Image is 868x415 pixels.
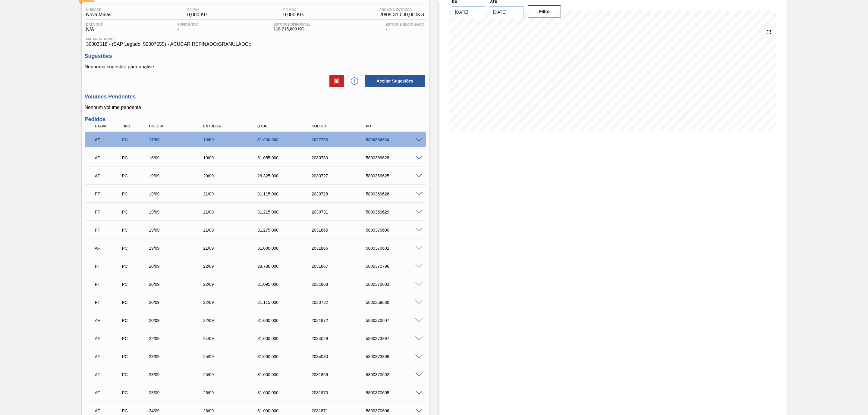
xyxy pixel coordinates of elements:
[202,372,264,377] div: 25/09/2025
[147,192,210,196] div: 19/09/2025
[93,278,123,291] div: Pedido em Trânsito
[256,137,318,142] div: 31.000,000
[93,187,123,201] div: Pedido em Trânsito
[256,282,318,287] div: 31.095,000
[120,192,150,196] div: Pedido de Compra
[120,124,150,128] div: Tipo
[202,264,264,269] div: 22/09/2025
[93,296,123,309] div: Pedido em Trânsito
[379,12,424,17] span: 20/09 - 31.000,000 KG
[147,173,210,178] div: 19/09/2025
[256,228,318,232] div: 31.275,000
[310,282,373,287] div: 2031868
[364,282,427,287] div: 5800370603
[362,74,426,88] div: Aceitar Sugestões
[147,354,210,359] div: 23/09/2025
[256,264,318,269] div: 28.780,000
[202,336,264,341] div: 24/09/2025
[85,116,426,123] h3: Pedidos
[364,124,427,128] div: PO
[95,372,122,377] p: AF
[310,318,373,323] div: 2031872
[256,372,318,377] div: 31.000,000
[95,210,122,214] p: PT
[147,264,210,269] div: 20/09/2025
[95,264,122,269] p: PT
[120,282,150,287] div: Pedido de Compra
[120,318,150,323] div: Pedido de Compra
[93,205,123,219] div: Pedido em Trânsito
[120,246,150,251] div: Pedido de Compra
[86,12,112,17] span: Nova Minas
[86,8,112,11] span: Unidade
[147,228,210,232] div: 19/09/2025
[93,169,123,183] div: Aguardando Descarga
[310,173,373,178] div: 2030727
[364,173,427,178] div: 5800369625
[202,192,264,196] div: 21/09/2025
[256,336,318,341] div: 31.000,000
[310,372,373,377] div: 2031869
[274,27,311,31] span: 118.715,000 KG
[95,192,122,196] p: PT
[93,260,123,273] div: Pedido em Trânsito
[202,124,264,128] div: Entrega
[86,37,424,41] span: Material ativo
[310,155,373,160] div: 2030730
[187,12,208,17] span: 0,000 KG
[364,246,427,251] div: 5800370601
[93,223,123,237] div: Pedido em Trânsito
[326,75,344,87] div: Excluir Sugestões
[202,408,264,413] div: 26/09/2025
[120,264,150,269] div: Pedido de Compra
[310,246,373,251] div: 2031866
[283,8,304,11] span: PE MAX
[256,318,318,323] div: 31.000,000
[202,318,264,323] div: 22/09/2025
[364,137,427,142] div: 5800366634
[120,390,150,395] div: Pedido de Compra
[147,336,210,341] div: 22/09/2025
[147,210,210,214] div: 19/09/2025
[120,137,150,142] div: Pedido de Compra
[187,8,208,11] span: PE MIN
[256,155,318,160] div: 31.055,000
[95,137,122,142] p: AF
[202,246,264,251] div: 21/09/2025
[93,151,123,164] div: Aguardando Descarga
[364,300,427,305] div: 5800369630
[147,318,210,323] div: 20/09/2025
[202,300,264,305] div: 22/09/2025
[95,282,122,287] p: PT
[310,390,373,395] div: 2031870
[310,300,373,305] div: 2030732
[274,23,311,26] span: Estoque Disponível
[86,23,103,26] span: Data out
[93,350,123,363] div: Aguardando Faturamento
[385,23,424,26] span: Estoque Bloqueado
[256,300,318,305] div: 31.115,000
[364,390,427,395] div: 5800370605
[95,155,122,160] p: AD
[202,155,264,160] div: 19/09/2025
[490,6,524,18] input: dd/mm/yyyy
[147,155,210,160] div: 18/09/2025
[364,192,427,196] div: 5800369626
[120,336,150,341] div: Pedido de Compra
[147,408,210,413] div: 24/09/2025
[364,318,427,323] div: 5800370607
[93,386,123,399] div: Aguardando Faturamento
[120,408,150,413] div: Pedido de Compra
[120,155,150,160] div: Pedido de Compra
[364,372,427,377] div: 5800370602
[283,12,304,17] span: 0,000 KG
[452,6,486,18] input: dd/mm/yyyy
[95,300,122,305] p: PT
[147,246,210,251] div: 19/09/2025
[202,137,264,142] div: 19/09/2025
[95,246,122,251] p: AF
[364,155,427,160] div: 5800369628
[256,210,318,214] div: 31.215,000
[85,94,426,100] h3: Volumes Pendentes
[85,64,426,70] p: Nenhuma sugestão para análise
